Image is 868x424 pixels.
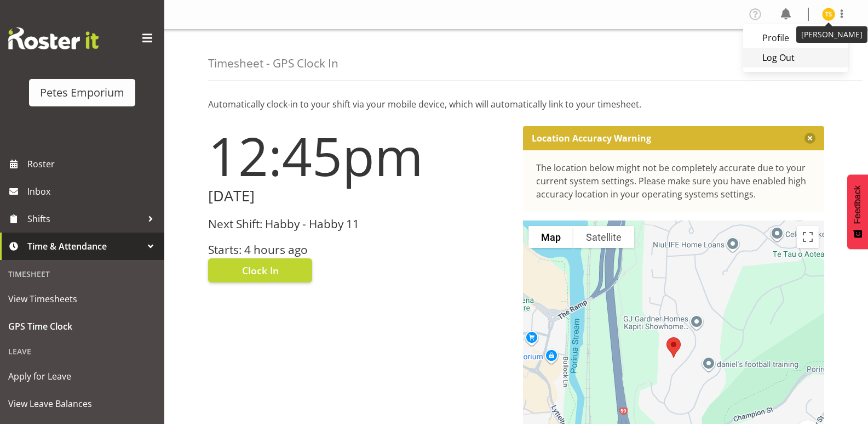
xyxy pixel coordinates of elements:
a: Profile [743,28,848,48]
button: Show satellite imagery [573,226,634,248]
button: Feedback - Show survey [847,174,868,249]
a: Log Out [743,48,848,67]
h2: [DATE] [208,188,510,205]
h3: Starts: 4 hours ago [208,244,510,256]
div: Petes Emporium [40,84,124,101]
h1: 12:45pm [208,126,510,185]
button: Show street map [528,226,573,248]
img: tamara-straker11292.jpg [822,8,835,21]
a: View Timesheets [3,285,162,313]
button: Clock In [208,258,312,282]
a: View Leave Balances [3,390,162,417]
span: GPS Time Clock [8,318,156,335]
span: Roster [27,156,159,172]
button: Close message [804,133,815,144]
div: The location below might not be completely accurate due to your current system settings. Please m... [536,161,812,201]
div: Timesheet [3,263,162,285]
span: Clock In [242,263,279,278]
h3: Next Shift: Habby - Habby 11 [208,218,510,230]
button: Toggle fullscreen view [797,226,819,248]
span: Feedback [853,185,863,224]
p: Location Accuracy Warning [532,133,651,144]
img: Rosterit website logo [8,27,99,49]
span: Inbox [27,183,159,200]
h4: Timesheet - GPS Clock In [208,57,338,70]
span: Apply for Leave [8,368,156,385]
p: Automatically clock-in to your shift via your mobile device, which will automatically link to you... [208,98,824,111]
span: Shifts [27,211,142,227]
a: GPS Time Clock [3,313,162,340]
div: Leave [3,340,162,363]
span: Time & Attendance [27,238,142,255]
span: View Timesheets [8,291,156,307]
a: Apply for Leave [3,363,162,390]
span: View Leave Balances [8,395,156,412]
